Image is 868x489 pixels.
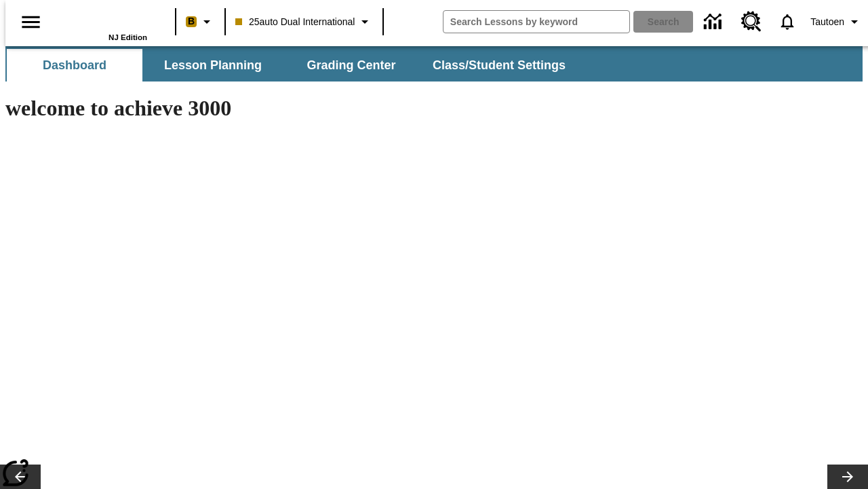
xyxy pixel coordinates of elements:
[5,96,591,121] h1: welcome to achieve 3000
[733,3,770,40] a: Resource Center, Will open in new tab
[230,10,378,34] button: Class: 25auto Dual International, Select your class
[235,15,355,29] span: 25auto Dual International
[180,10,220,34] button: Boost Class color is peach. Change class color
[307,58,395,73] span: Grading Center
[43,58,106,73] span: Dashboard
[422,49,576,81] button: Class/Student Settings
[770,4,805,39] a: Notifications
[810,15,844,29] span: Tautoen
[188,13,195,30] span: B
[433,58,566,73] span: Class/Student Settings
[145,49,281,81] button: Lesson Planning
[5,46,863,81] div: SubNavbar
[11,2,51,42] button: Open side menu
[59,5,147,41] div: Home
[164,58,262,73] span: Lesson Planning
[59,6,147,33] a: Home
[283,49,419,81] button: Grading Center
[108,33,147,41] span: NJ Edition
[443,11,629,33] input: search field
[827,465,868,489] button: Lesson carousel, Next
[5,49,578,81] div: SubNavbar
[805,10,868,34] button: Profile/Settings
[696,3,733,41] a: Data Center
[7,49,142,81] button: Dashboard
